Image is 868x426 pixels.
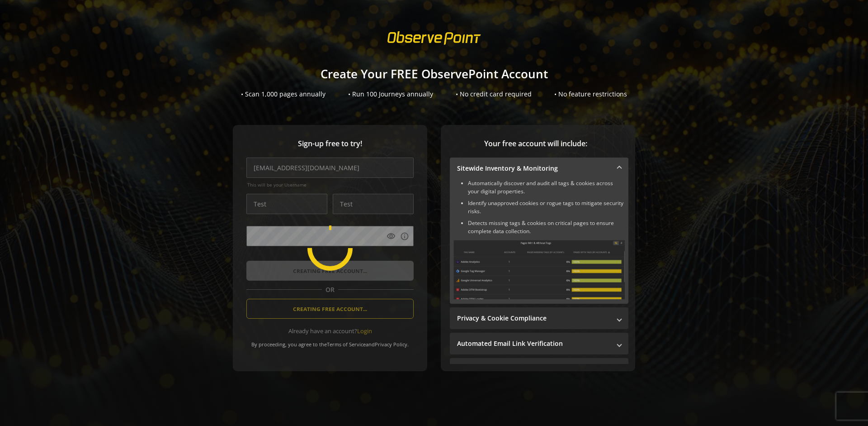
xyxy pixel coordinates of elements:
li: Detects missing tags & cookies on critical pages to ensure complete data collection. [468,219,625,235]
div: • Run 100 Journeys annually [348,90,433,99]
div: • No feature restrictions [554,90,627,99]
img: Sitewide Inventory & Monitoring [453,240,625,299]
a: Terms of Service [327,341,366,348]
div: By proceeding, you agree to the and . [246,335,414,348]
mat-expansion-panel-header: Privacy & Cookie Compliance [450,307,628,329]
mat-expansion-panel-header: Automated Email Link Verification [450,333,628,354]
mat-panel-title: Sitewide Inventory & Monitoring [457,164,610,173]
div: Sitewide Inventory & Monitoring [450,179,628,304]
div: • No credit card required [456,90,532,99]
div: • Scan 1,000 pages annually [241,90,325,99]
mat-expansion-panel-header: Performance Monitoring with Web Vitals [450,358,628,380]
li: Automatically discover and audit all tags & cookies across your digital properties. [468,179,625,196]
mat-expansion-panel-header: Sitewide Inventory & Monitoring [450,158,628,179]
span: Sign-up free to try! [246,139,414,149]
mat-panel-title: Privacy & Cookie Compliance [457,314,610,323]
mat-panel-title: Automated Email Link Verification [457,339,610,348]
li: Identify unapproved cookies or rogue tags to mitigate security risks. [468,199,625,215]
span: Your free account will include: [450,139,622,149]
a: Privacy Policy [375,341,407,348]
